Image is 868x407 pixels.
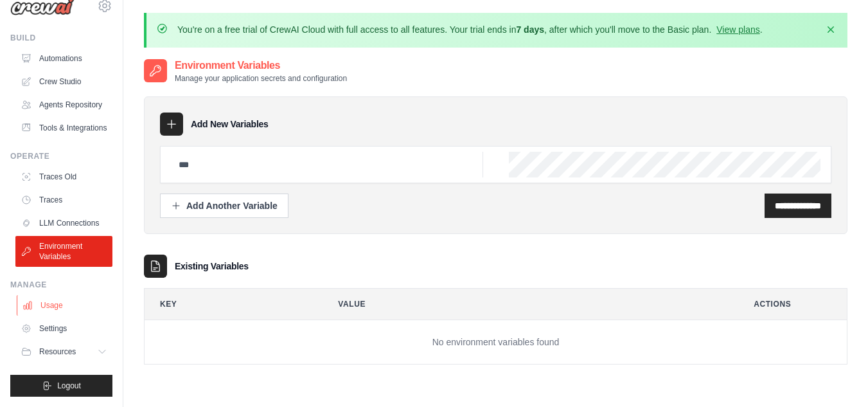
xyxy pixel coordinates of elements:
[145,320,847,365] td: No environment variables found
[17,295,114,316] a: Usage
[177,23,763,36] p: You're on a free trial of CrewAI Cloud with full access to all features. Your trial ends in , aft...
[15,167,112,187] a: Traces Old
[10,151,112,161] div: Operate
[738,289,847,320] th: Actions
[191,118,269,131] h3: Add New Variables
[516,24,544,35] strong: 7 days
[10,375,112,397] button: Logout
[175,73,347,84] p: Manage your application secrets and configuration
[160,194,288,218] button: Add Another Variable
[57,381,81,391] span: Logout
[15,118,112,138] a: Tools & Integrations
[15,213,112,233] a: LLM Connections
[15,341,112,362] button: Resources
[175,58,347,73] h2: Environment Variables
[15,318,112,339] a: Settings
[716,24,759,35] a: View plans
[171,199,278,212] div: Add Another Variable
[15,71,112,92] a: Crew Studio
[10,280,112,290] div: Manage
[15,95,112,115] a: Agents Repository
[39,347,76,357] span: Resources
[145,289,312,320] th: Key
[15,236,112,267] a: Environment Variables
[10,33,112,43] div: Build
[175,260,249,273] h3: Existing Variables
[15,48,112,69] a: Automations
[15,190,112,210] a: Traces
[323,289,728,320] th: Value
